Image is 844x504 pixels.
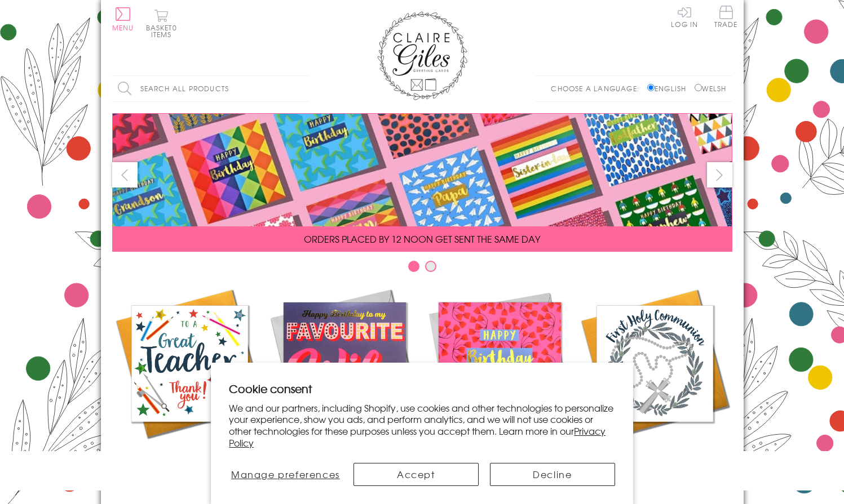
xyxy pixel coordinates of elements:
button: prev [112,162,138,188]
input: English [647,84,655,91]
label: English [647,83,692,93]
input: Welsh [695,84,702,91]
img: Claire Giles Greetings Cards [377,11,467,100]
button: Carousel Page 2 [425,261,436,272]
a: Communion and Confirmation [577,286,732,476]
button: Basket0 items [146,9,177,38]
input: Search [298,76,310,101]
button: Accept [353,463,479,486]
a: New Releases [267,286,422,463]
p: Choose a language: [551,83,645,93]
p: We and our partners, including Shopify, use cookies and other technologies to personalize your ex... [229,402,615,449]
button: Carousel Page 1 (Current Slide) [408,261,419,272]
input: Search all products [112,76,310,101]
a: Log In [671,6,698,28]
span: Communion and Confirmation [607,449,702,476]
span: Trade [714,6,738,28]
a: Privacy Policy [229,424,606,449]
button: Decline [490,463,615,486]
h2: Cookie consent [229,381,615,396]
a: Birthdays [422,286,577,463]
span: Manage preferences [231,467,340,481]
button: next [707,162,732,188]
span: Academic [161,449,219,463]
div: Carousel Pagination [112,260,732,278]
button: Menu [112,7,134,31]
button: Manage preferences [229,463,342,486]
span: 0 items [151,23,177,39]
a: Trade [714,6,738,30]
span: Menu [112,23,134,33]
a: Academic [112,286,267,463]
span: ORDERS PLACED BY 12 NOON GET SENT THE SAME DAY [304,232,540,246]
label: Welsh [695,83,727,93]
